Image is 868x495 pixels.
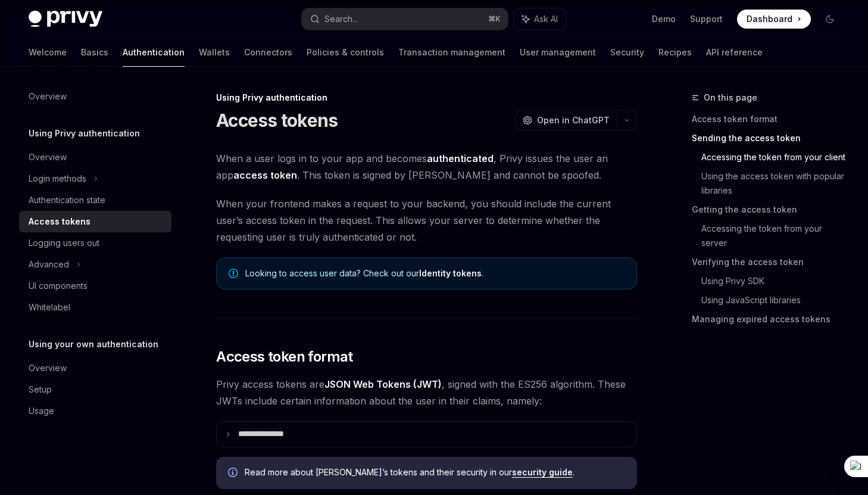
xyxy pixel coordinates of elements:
[19,275,171,297] a: UI components
[233,169,297,181] strong: access token
[701,167,849,200] a: Using the access token with popular libraries
[228,468,240,480] svg: Info
[747,13,792,25] span: Dashboard
[324,378,442,391] a: JSON Web Tokens (JWT)
[29,150,67,164] div: Overview
[692,129,849,148] a: Sending the access token
[419,268,482,279] a: Identity tokens
[19,357,171,379] a: Overview
[820,10,839,29] button: Toggle dark mode
[19,189,171,211] a: Authentication state
[512,467,573,478] a: security guide
[514,8,566,30] button: Ask AI
[216,92,637,104] div: Using Privy authentication
[29,236,99,250] div: Logging users out
[29,337,158,351] h5: Using your own authentication
[692,200,849,219] a: Getting the access token
[229,269,238,278] svg: Note
[29,11,102,27] img: dark logo
[534,13,558,25] span: Ask AI
[537,114,610,126] span: Open in ChatGPT
[29,382,52,397] div: Setup
[29,193,105,207] div: Authentication state
[29,89,67,104] div: Overview
[302,8,507,30] button: Search...⌘K
[19,211,171,232] a: Access tokens
[199,38,230,67] a: Wallets
[19,379,171,400] a: Setup
[29,126,140,141] h5: Using Privy authentication
[704,91,757,105] span: On this page
[19,297,171,318] a: Whitelabel
[658,38,692,67] a: Recipes
[216,110,338,131] h1: Access tokens
[244,38,292,67] a: Connectors
[216,195,637,245] span: When your frontend makes a request to your backend, you should include the current user’s access ...
[19,232,171,254] a: Logging users out
[692,110,849,129] a: Access token format
[81,38,108,67] a: Basics
[692,310,849,329] a: Managing expired access tokens
[701,291,849,310] a: Using JavaScript libraries
[216,150,637,183] span: When a user logs in to your app and becomes , Privy issues the user an app . This token is signed...
[652,13,676,25] a: Demo
[29,214,90,229] div: Access tokens
[216,376,637,409] span: Privy access tokens are , signed with the ES256 algorithm. These JWTs include certain information...
[427,152,494,164] strong: authenticated
[307,38,384,67] a: Policies & controls
[123,38,185,67] a: Authentication
[29,279,88,293] div: UI components
[398,38,505,67] a: Transaction management
[324,12,358,26] div: Search...
[29,38,67,67] a: Welcome
[701,272,849,291] a: Using Privy SDK
[737,10,811,29] a: Dashboard
[690,13,723,25] a: Support
[701,148,849,167] a: Accessing the token from your client
[520,38,596,67] a: User management
[19,86,171,107] a: Overview
[29,404,54,418] div: Usage
[515,110,617,130] button: Open in ChatGPT
[701,219,849,253] a: Accessing the token from your server
[245,267,625,279] span: Looking to access user data? Check out our .
[245,466,625,478] span: Read more about [PERSON_NAME]’s tokens and their security in our .
[488,14,501,24] span: ⌘ K
[216,347,353,366] span: Access token format
[29,172,86,186] div: Login methods
[29,300,70,315] div: Whitelabel
[29,361,67,375] div: Overview
[692,253,849,272] a: Verifying the access token
[29,257,69,272] div: Advanced
[610,38,644,67] a: Security
[706,38,763,67] a: API reference
[19,147,171,168] a: Overview
[19,400,171,422] a: Usage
